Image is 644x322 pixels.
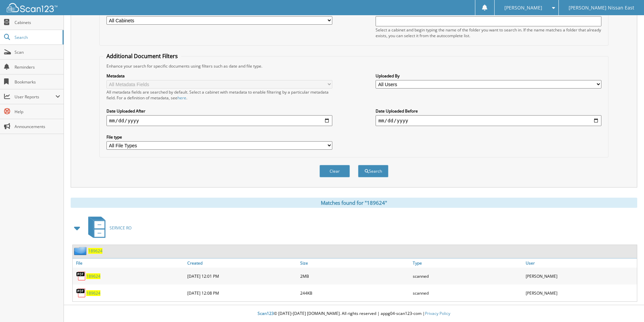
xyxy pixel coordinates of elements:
div: All metadata fields are searched by default. Select a cabinet with metadata to enable filtering b... [106,89,332,101]
div: [DATE] 12:01 PM [186,269,299,283]
span: Bookmarks [15,79,60,85]
span: Scan [15,49,60,55]
label: Date Uploaded After [106,108,332,114]
div: 244KB [299,286,411,300]
span: Search [15,34,59,40]
input: start [106,115,332,126]
span: Scan123 [258,311,274,316]
div: [DATE] 12:08 PM [186,286,299,300]
a: Privacy Policy [425,311,450,316]
a: SERVICE RO [84,215,132,241]
label: Metadata [106,73,332,79]
div: Matches found for "189624" [71,198,637,208]
a: Size [299,258,411,268]
span: Reminders [15,64,60,70]
div: scanned [411,286,524,300]
div: 2MB [299,269,411,283]
button: Clear [319,165,350,177]
a: Type [411,258,524,268]
label: Uploaded By [376,73,601,79]
img: PDF.png [76,271,86,281]
span: [PERSON_NAME] [504,6,542,10]
div: Enhance your search for specific documents using filters such as date and file type. [103,63,605,69]
a: Created [186,258,299,268]
div: [PERSON_NAME] [524,286,637,300]
span: Announcements [15,124,60,129]
a: User [524,258,637,268]
a: 189624 [86,290,100,296]
span: Help [15,109,60,115]
span: Cabinets [15,20,60,25]
a: File [73,258,186,268]
label: Date Uploaded Before [376,108,601,114]
div: © [DATE]-[DATE] [DOMAIN_NAME]. All rights reserved | appg04-scan123-com | [64,305,644,322]
span: User Reports [15,94,55,100]
div: [PERSON_NAME] [524,269,637,283]
div: scanned [411,269,524,283]
a: here [177,95,186,101]
img: scan123-logo-white.svg [7,3,57,12]
label: File type [106,134,332,140]
span: SERVICE RO [110,225,132,231]
input: end [376,115,601,126]
a: 189624 [86,273,100,279]
button: Search [358,165,388,177]
img: folder2.png [74,247,88,255]
iframe: Chat Widget [610,290,644,322]
div: Select a cabinet and begin typing the name of the folder you want to search in. If the name match... [376,27,601,39]
span: [PERSON_NAME] Nissan East [569,6,634,10]
a: 189624 [88,248,102,254]
img: PDF.png [76,288,86,298]
legend: Additional Document Filters [103,52,181,60]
